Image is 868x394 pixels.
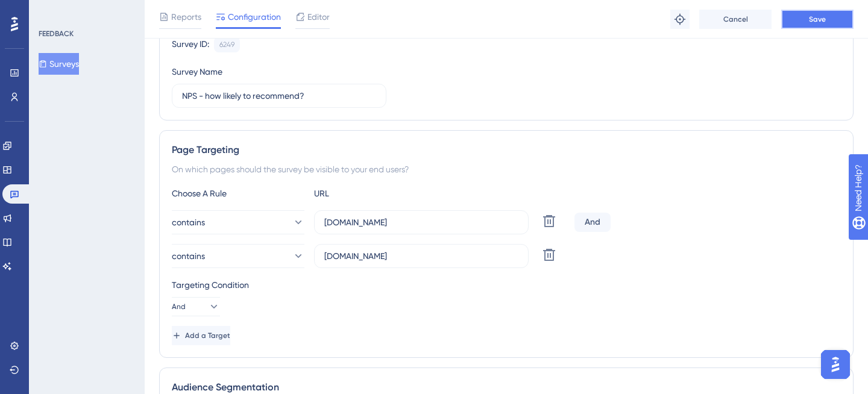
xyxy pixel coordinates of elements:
span: And [172,302,186,311]
div: Survey ID: [172,37,209,52]
span: Save [809,14,826,24]
span: contains [172,215,205,230]
div: On which pages should the survey be visible to your end users? [172,162,841,177]
input: Type your Survey name [182,89,376,102]
button: Save [781,10,854,29]
button: Cancel [699,10,772,29]
button: Add a Target [172,326,230,345]
button: Surveys [39,53,79,75]
div: Page Targeting [172,143,841,157]
span: Reports [171,10,201,24]
span: Configuration [228,10,281,24]
span: Need Help? [28,3,75,17]
div: And [574,213,611,232]
div: Choose A Rule [172,186,304,201]
iframe: UserGuiding AI Assistant Launcher [817,346,854,383]
span: Editor [307,10,330,24]
span: Cancel [723,14,748,24]
button: And [172,297,220,316]
span: Add a Target [185,331,230,340]
div: FEEDBACK [39,29,74,39]
div: 6249 [219,40,234,49]
button: contains [172,244,304,268]
div: URL [314,186,447,201]
button: contains [172,210,304,234]
div: Targeting Condition [172,278,841,292]
input: yourwebsite.com/path [324,249,518,263]
span: contains [172,249,205,263]
input: yourwebsite.com/path [324,216,518,229]
div: Survey Name [172,64,222,79]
